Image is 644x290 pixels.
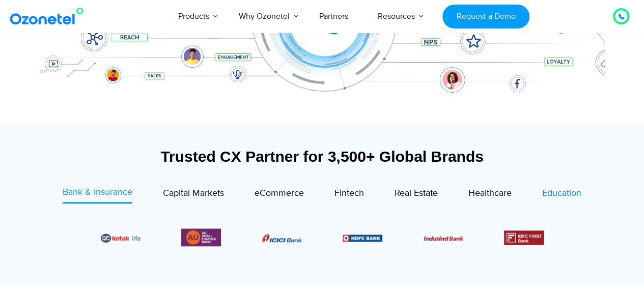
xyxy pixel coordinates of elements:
a: Real Estate [395,186,438,204]
img: Picture13.png [181,227,221,248]
span: Real Estate [395,188,438,199]
img: Picture10.png [424,236,463,240]
img: Picture26.jpg [101,233,141,244]
img: Picture9.png [343,235,382,241]
div: 1 / 6 [262,231,302,244]
span: Fintech [334,188,364,199]
div: Trusted CX Partner for 3,500+ Global Brands [45,148,600,165]
a: Capital Markets [163,186,224,204]
div: 4 / 6 [504,230,544,245]
a: eCommerce [255,186,304,204]
span: Education [542,188,581,199]
div: Image Carousel [101,227,544,248]
div: 3 / 6 [424,231,463,244]
a: Bank & Insurance [63,186,132,204]
img: Picture12.png [504,230,544,245]
div: 6 / 6 [181,227,221,248]
span: eCommerce [255,188,304,199]
div: 5 / 6 [101,231,141,244]
a: Healthcare [468,186,512,204]
img: Picture8.png [262,234,302,242]
a: Request a Demo [442,5,529,28]
a: Education [542,186,581,204]
span: Capital Markets [163,188,224,199]
span: Healthcare [468,188,512,199]
span: Bank & Insurance [63,187,132,198]
div: 2 / 6 [343,231,382,244]
a: Fintech [334,186,364,204]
